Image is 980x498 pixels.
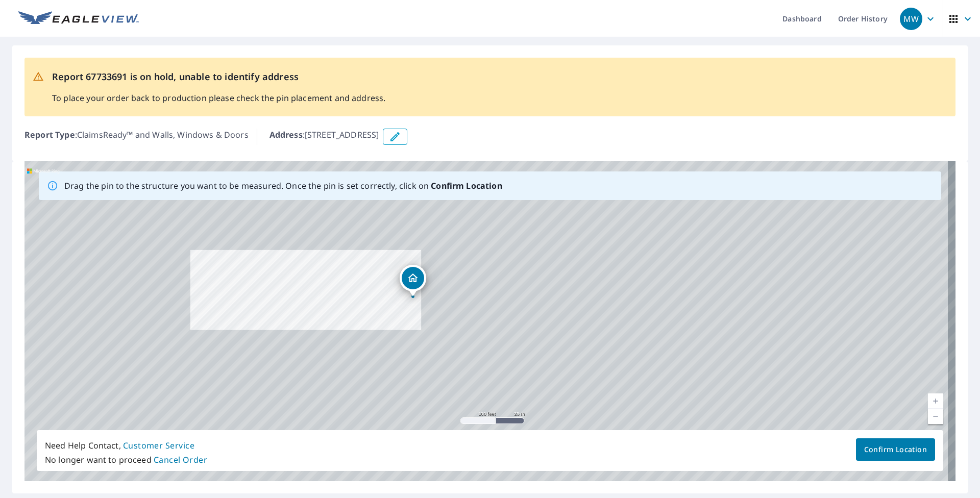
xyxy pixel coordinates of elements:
[269,129,379,145] p: : [STREET_ADDRESS]
[928,393,943,409] a: Current Level 18, Zoom In
[856,438,935,461] button: Confirm Location
[900,8,922,30] div: MW
[45,438,207,453] p: Need Help Contact,
[864,443,927,456] span: Confirm Location
[52,92,385,104] p: To place your order back to production please check the pin placement and address.
[928,409,943,424] a: Current Level 18, Zoom Out
[400,265,426,296] div: Dropped pin, building 1, Residential property, 2444 Springmill Rd Mansfield, OH 44903
[431,180,502,191] b: Confirm Location
[24,129,249,145] p: : ClaimsReady™ and Walls, Windows & Doors
[24,129,75,140] b: Report Type
[18,11,139,27] img: EV Logo
[123,438,194,453] button: Customer Service
[269,129,303,140] b: Address
[52,70,385,84] p: Report 67733691 is on hold, unable to identify address
[64,180,502,192] p: Drag the pin to the structure you want to be measured. Once the pin is set correctly, click on
[154,453,208,467] button: Cancel Order
[45,453,207,467] p: No longer want to proceed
